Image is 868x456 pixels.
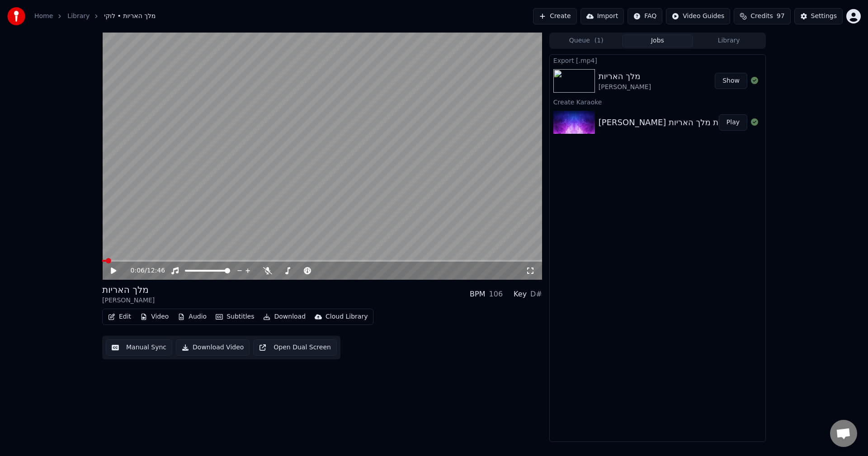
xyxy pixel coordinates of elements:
[533,8,577,24] button: Create
[104,12,156,21] span: מלך האריות • לוקי
[599,83,651,92] div: [PERSON_NAME]
[131,266,152,275] div: /
[750,12,773,21] span: Credits
[176,339,250,356] button: Download Video
[550,55,765,66] div: Export [.mp4]
[627,8,662,24] button: FAQ
[666,8,730,24] button: Video Guides
[259,310,309,323] button: Download
[34,12,156,21] nav: breadcrumb
[622,34,693,47] button: Jobs
[830,420,857,447] div: פתח צ'אט
[131,266,145,275] span: 0:06
[253,339,337,356] button: Open Dual Screen
[7,7,25,25] img: youka
[102,296,155,305] div: [PERSON_NAME]
[734,8,790,24] button: Credits97
[811,12,837,21] div: Settings
[106,339,172,356] button: Manual Sync
[147,266,165,275] span: 12:46
[102,283,155,296] div: מלך האריות
[594,36,604,45] span: ( 1 )
[794,8,843,24] button: Settings
[174,310,210,323] button: Audio
[715,73,747,89] button: Show
[489,289,503,300] div: 106
[212,310,258,323] button: Subtitles
[514,289,527,300] div: Key
[530,289,542,300] div: D#
[137,310,172,323] button: Video
[777,12,785,21] span: 97
[325,312,368,321] div: Cloud Library
[551,34,622,47] button: Queue
[67,12,90,21] a: Library
[580,8,624,24] button: Import
[104,310,135,323] button: Edit
[599,70,651,83] div: מלך האריות
[34,12,53,21] a: Home
[470,289,485,300] div: BPM
[599,116,759,129] div: [PERSON_NAME] דיסני בעברית מלך האריות
[550,96,765,107] div: Create Karaoke
[693,34,764,47] button: Library
[719,114,747,131] button: Play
